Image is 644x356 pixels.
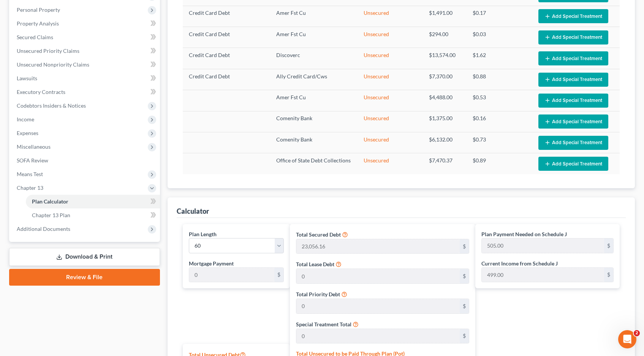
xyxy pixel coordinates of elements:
input: 0.00 [296,299,460,313]
label: Plan Payment Needed on Schedule J [481,230,567,238]
td: $1,491.00 [423,6,467,27]
td: Comenity Bank [270,132,358,153]
div: $ [460,299,469,313]
span: Chapter 13 Plan [32,212,70,218]
a: Plan Calculator [26,195,160,208]
label: Current Income from Schedule J [481,259,558,267]
a: Unsecured Nonpriority Claims [11,58,160,72]
td: Ally Credit Card/Cws [270,69,358,90]
td: Credit Card Debt [183,69,270,90]
label: Total Lease Debt [296,260,334,268]
td: Unsecured [358,90,423,111]
label: Plan Length [189,230,217,238]
span: Additional Documents [17,226,70,232]
button: Add Special Treatment [538,94,608,108]
td: Unsecured [358,48,423,69]
span: SOFA Review [17,157,48,164]
a: Secured Claims [11,30,160,44]
a: Executory Contracts [11,85,160,99]
td: Comenity Bank [270,111,358,132]
td: Amer Fst Cu [270,27,358,48]
input: 0.00 [482,238,604,253]
td: $7,370.00 [423,69,467,90]
td: $4,488.00 [423,90,467,111]
label: Total Secured Debt [296,230,341,238]
td: Amer Fst Cu [270,90,358,111]
span: Lawsuits [17,75,37,81]
span: Means Test [17,171,43,177]
div: $ [460,329,469,343]
div: $ [274,268,283,282]
button: Add Special Treatment [538,51,608,65]
a: Lawsuits [11,72,160,85]
span: Unsecured Priority Claims [17,48,79,54]
input: 0.00 [296,269,460,283]
input: 0.00 [482,268,604,282]
span: Miscellaneous [17,143,51,150]
div: $ [604,268,613,282]
a: SOFA Review [11,154,160,167]
td: Amer Fst Cu [270,6,358,27]
span: Chapter 13 [17,184,43,191]
div: Calculator [177,207,209,216]
button: Add Special Treatment [538,157,608,171]
td: Unsecured [358,27,423,48]
td: Credit Card Debt [183,27,270,48]
div: $ [604,238,613,253]
input: 0.00 [296,239,460,254]
input: 0.00 [189,268,275,282]
span: Unsecured Nonpriority Claims [17,61,89,68]
td: Discoverc [270,48,358,69]
td: $0.73 [467,132,532,153]
td: Credit Card Debt [183,6,270,27]
td: $0.53 [467,90,532,111]
label: Mortgage Payment [189,259,234,267]
div: $ [460,269,469,283]
td: Unsecured [358,6,423,27]
span: Income [17,116,34,122]
td: $0.17 [467,6,532,27]
a: Chapter 13 Plan [26,208,160,222]
td: Unsecured [358,153,423,174]
td: $0.16 [467,111,532,132]
td: $1.62 [467,48,532,69]
td: Unsecured [358,132,423,153]
td: Unsecured [358,69,423,90]
td: Unsecured [358,111,423,132]
span: Secured Claims [17,34,53,40]
a: Unsecured Priority Claims [11,44,160,58]
button: Add Special Treatment [538,73,608,87]
td: $13,574.00 [423,48,467,69]
td: $0.88 [467,69,532,90]
button: Add Special Treatment [538,136,608,150]
a: Review & File [9,269,160,286]
a: Property Analysis [11,17,160,30]
span: 2 [634,330,640,336]
span: Property Analysis [17,20,59,27]
td: $0.03 [467,27,532,48]
iframe: Intercom live chat [618,330,636,348]
td: $294.00 [423,27,467,48]
span: Plan Calculator [32,198,68,205]
button: Add Special Treatment [538,30,608,44]
td: $7,470.37 [423,153,467,174]
button: Add Special Treatment [538,114,608,129]
span: Codebtors Insiders & Notices [17,102,86,109]
label: Total Priority Debt [296,290,340,298]
td: $6,132.00 [423,132,467,153]
td: $1,375.00 [423,111,467,132]
td: Credit Card Debt [183,48,270,69]
button: Add Special Treatment [538,9,608,23]
span: Expenses [17,130,38,136]
span: Executory Contracts [17,89,65,95]
div: $ [460,239,469,254]
td: $0.89 [467,153,532,174]
label: Special Treatment Total [296,320,351,328]
span: Personal Property [17,6,60,13]
a: Download & Print [9,248,160,266]
td: Office of State Debt Collections [270,153,358,174]
input: 0.00 [296,329,460,343]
